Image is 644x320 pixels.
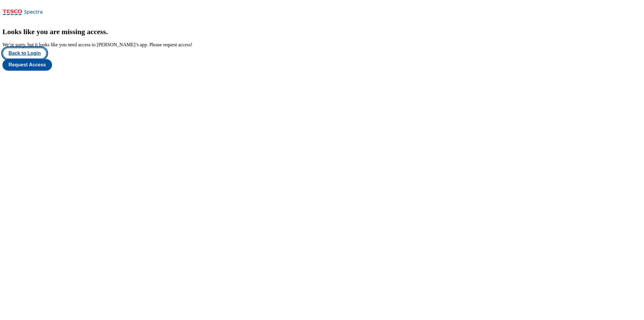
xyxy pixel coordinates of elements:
h2: Looks like you are missing access [2,28,642,36]
button: Request Access [2,59,52,71]
a: Request Access [2,59,642,71]
button: Back to Login [2,48,47,59]
span: . [106,28,108,36]
a: Back to Login [2,48,642,59]
div: We’re sorry, but it looks like you need access to [PERSON_NAME]’s app. Please request access! [2,42,642,48]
